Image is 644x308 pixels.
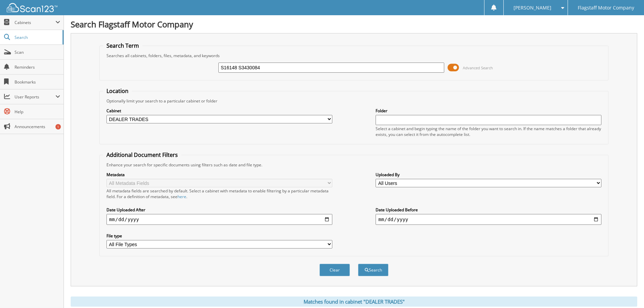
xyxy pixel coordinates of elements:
[376,214,601,225] input: end
[15,20,55,25] span: Cabinets
[106,172,332,177] label: Metadata
[15,109,60,115] span: Help
[376,108,601,114] label: Folder
[15,94,55,100] span: User Reports
[71,19,637,30] h1: Search Flagstaff Motor Company
[55,124,61,129] div: 1
[15,79,60,85] span: Bookmarks
[106,207,332,213] label: Date Uploaded After
[15,34,59,40] span: Search
[358,264,388,276] button: Search
[578,6,634,10] span: Flagstaff Motor Company
[376,126,601,137] div: Select a cabinet and begin typing the name of the folder you want to search in. If the name match...
[514,6,551,10] span: [PERSON_NAME]
[106,214,332,225] input: start
[7,3,57,12] img: scan123-logo-white.svg
[376,207,601,213] label: Date Uploaded Before
[103,42,142,49] legend: Search Term
[463,65,493,70] span: Advanced Search
[103,151,181,159] legend: Additional Document Filters
[103,87,132,95] legend: Location
[106,188,332,199] div: All metadata fields are searched by default. Select a cabinet with metadata to enable filtering b...
[15,124,60,129] span: Announcements
[376,172,601,177] label: Uploaded By
[106,108,332,114] label: Cabinet
[15,64,60,70] span: Reminders
[103,53,605,58] div: Searches all cabinets, folders, files, metadata, and keywords
[15,49,60,55] span: Scan
[71,297,637,307] div: Matches found in cabinet "DEALER TRADES"
[103,162,605,168] div: Enhance your search for specific documents using filters such as date and file type.
[106,233,332,239] label: File type
[177,194,186,199] a: here
[319,264,350,276] button: Clear
[103,98,605,104] div: Optionally limit your search to a particular cabinet or folder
